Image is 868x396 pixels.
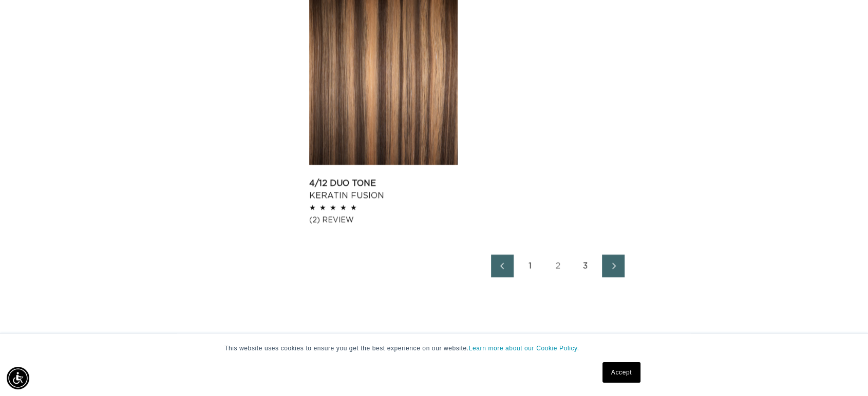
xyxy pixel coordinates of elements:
a: Page 2 [546,254,569,277]
a: Previous page [491,254,514,277]
nav: Pagination [309,254,806,277]
a: Page 3 [574,254,597,277]
a: Learn more about our Cookie Policy. [469,345,579,352]
a: Page 1 [519,254,541,277]
a: 4/12 Duo Tone Keratin Fusion [309,177,458,202]
a: Next page [602,254,625,277]
div: Accessibility Menu [7,367,29,389]
p: This website uses cookies to ensure you get the best experience on our website. [224,344,644,353]
a: Accept [602,362,640,383]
